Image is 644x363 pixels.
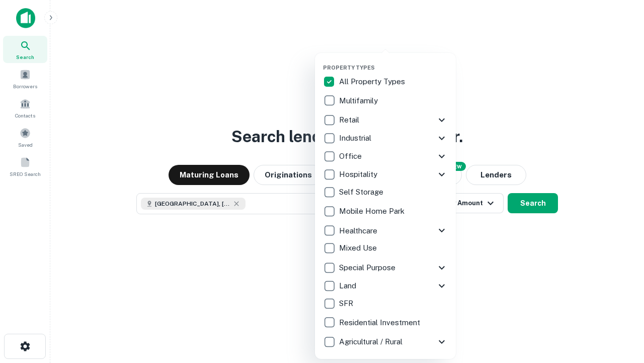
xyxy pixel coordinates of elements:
p: SFR [339,297,355,310]
p: Industrial [339,132,373,144]
p: Multifamily [339,95,380,107]
p: Healthcare [339,225,379,237]
p: Hospitality [339,168,379,180]
span: Property Types [323,65,375,71]
p: Mixed Use [339,242,379,254]
div: Healthcare [323,221,448,239]
p: Agricultural / Rural [339,336,405,348]
div: Industrial [323,129,448,147]
div: Retail [323,111,448,129]
p: Mobile Home Park [339,205,407,217]
div: Agricultural / Rural [323,333,448,351]
p: Residential Investment [339,317,422,329]
div: Hospitality [323,165,448,184]
p: Self Storage [339,186,385,198]
div: Land [323,277,448,295]
p: Special Purpose [339,262,397,274]
iframe: Chat Widget [594,282,644,331]
p: All Property Types [339,76,407,88]
div: Office [323,147,448,165]
p: Office [339,150,364,162]
p: Land [339,280,358,292]
div: Special Purpose [323,259,448,277]
p: Retail [339,114,361,126]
